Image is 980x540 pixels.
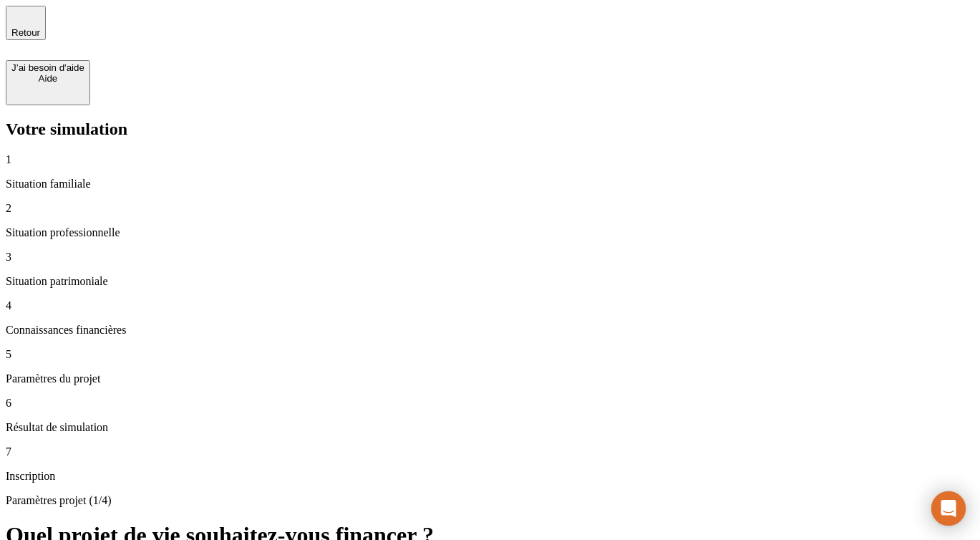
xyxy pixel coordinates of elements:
[6,397,974,410] p: 6
[6,60,90,105] button: J’ai besoin d'aideAide
[11,27,40,38] span: Retour
[6,226,974,239] p: Situation professionnelle
[6,202,974,215] p: 2
[6,324,974,337] p: Connaissances financières
[6,421,974,434] p: Résultat de simulation
[6,299,974,312] p: 4
[6,494,974,507] p: Paramètres projet (1/4)
[6,275,974,288] p: Situation patrimoniale
[6,348,974,361] p: 5
[6,120,974,139] h2: Votre simulation
[6,6,46,40] button: Retour
[6,372,974,385] p: Paramètres du projet
[6,445,974,458] p: 7
[6,153,974,166] p: 1
[6,178,974,191] p: Situation familiale
[6,470,974,483] p: Inscription
[11,73,84,84] div: Aide
[11,62,84,73] div: J’ai besoin d'aide
[931,491,966,526] div: Ouvrir le Messenger Intercom
[6,251,974,264] p: 3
